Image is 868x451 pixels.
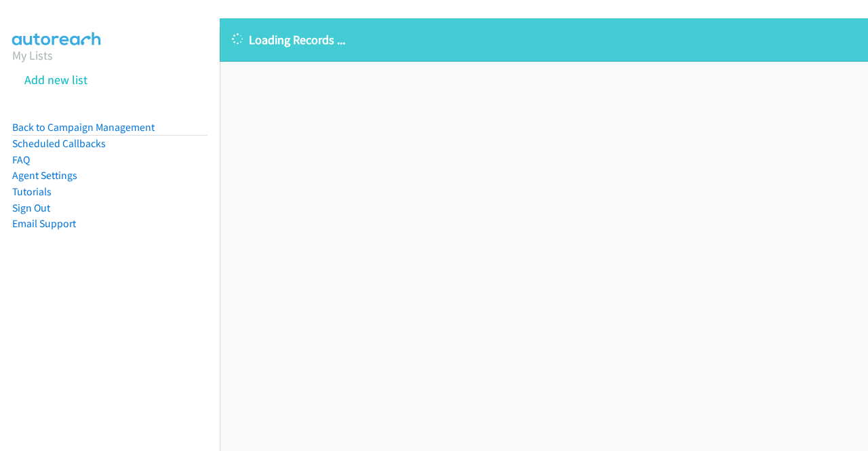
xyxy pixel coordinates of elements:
a: Add new list [24,72,87,87]
a: FAQ [12,153,30,166]
a: Agent Settings [12,169,77,182]
a: My Lists [12,47,53,63]
a: Scheduled Callbacks [12,137,106,150]
a: Email Support [12,217,76,230]
a: Sign Out [12,201,50,214]
a: Back to Campaign Management [12,121,155,134]
p: Loading Records ... [232,31,856,49]
a: Tutorials [12,185,52,198]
